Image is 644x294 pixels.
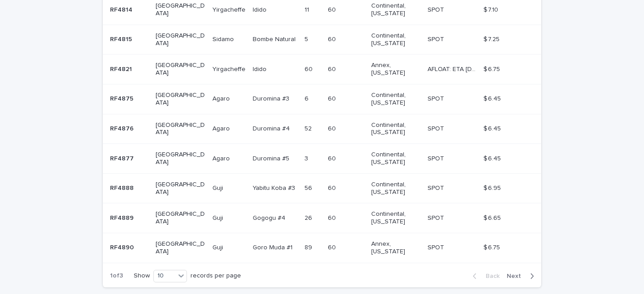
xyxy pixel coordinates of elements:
p: SPOT [428,4,446,14]
tr: RF4889RF4889 [GEOGRAPHIC_DATA]GujiGuji Gogogu #4Gogogu #4 2626 6060 Continental, [US_STATE] SPOTS... [103,203,541,233]
tr: RF4877RF4877 [GEOGRAPHIC_DATA]AgaroAgaro Duromina #5Duromina #5 33 6060 Continental, [US_STATE] S... [103,144,541,174]
p: RF4888 [110,183,136,192]
p: Duromina #4 [253,123,292,133]
p: RF4889 [110,213,136,222]
p: RF4876 [110,123,136,133]
p: Agaro [212,153,232,163]
tr: RF4890RF4890 [GEOGRAPHIC_DATA]GujiGuji Goro Muda #1Goro Muda #1 8989 6060 Annex, [US_STATE] SPOTS... [103,233,541,263]
p: SPOT [428,183,446,192]
p: 56 [305,183,314,192]
p: [GEOGRAPHIC_DATA] [156,151,205,166]
p: [GEOGRAPHIC_DATA] [156,210,205,226]
p: RF4890 [110,242,136,252]
p: 1 of 3 [103,265,130,287]
p: Duromina #3 [253,93,291,103]
p: 3 [305,153,310,163]
p: records per page [191,272,241,280]
p: 60 [328,123,338,133]
p: 60 [328,183,338,192]
button: Next [503,272,541,280]
p: SPOT [428,213,446,222]
p: AFLOAT: ETA 09-27-2025 [428,64,478,73]
p: Agaro [212,123,232,133]
p: [GEOGRAPHIC_DATA] [156,62,205,77]
p: SPOT [428,123,446,133]
p: Yabitu Koba #3 [253,183,297,192]
p: Yirgacheffe [212,4,247,14]
p: $ 6.45 [483,93,503,103]
p: $ 6.75 [483,242,502,252]
p: 60 [328,153,338,163]
p: SPOT [428,93,446,103]
p: 60 [328,34,338,43]
p: RF4875 [110,93,135,103]
p: $ 6.75 [483,64,502,73]
p: [GEOGRAPHIC_DATA] [156,240,205,256]
p: Gogogu #4 [253,213,287,222]
p: 5 [305,34,310,43]
button: Back [466,272,503,280]
p: [GEOGRAPHIC_DATA] [156,32,205,47]
p: 11 [305,4,311,14]
p: Bombe Natural [253,34,297,43]
p: SPOT [428,153,446,163]
tr: RF4821RF4821 [GEOGRAPHIC_DATA]YirgacheffeYirgacheffe IdidoIdido 6060 6060 Annex, [US_STATE] AFLOA... [103,55,541,84]
p: [GEOGRAPHIC_DATA] [156,122,205,137]
p: 26 [305,213,314,222]
p: RF4815 [110,34,134,43]
p: 52 [305,123,314,133]
p: Guji [212,183,225,192]
p: RF4814 [110,4,134,14]
p: Sidamo [212,34,236,43]
p: 6 [305,93,310,103]
p: Goro Muda #1 [253,242,294,252]
p: SPOT [428,34,446,43]
p: RF4877 [110,153,136,163]
p: Show [134,272,150,280]
p: 60 [305,64,314,73]
p: $ 6.45 [483,123,503,133]
tr: RF4875RF4875 [GEOGRAPHIC_DATA]AgaroAgaro Duromina #3Duromina #3 66 6060 Continental, [US_STATE] S... [103,84,541,114]
p: Idido [253,4,268,14]
p: 60 [328,213,338,222]
span: Next [507,273,526,279]
p: Guji [212,242,225,252]
p: Agaro [212,93,232,103]
p: $ 6.65 [483,213,503,222]
p: RF4821 [110,64,134,73]
p: $ 7.10 [483,4,500,14]
p: [GEOGRAPHIC_DATA] [156,181,205,196]
p: 89 [305,242,314,252]
div: 10 [154,271,175,281]
p: Guji [212,213,225,222]
p: 60 [328,242,338,252]
tr: RF4815RF4815 [GEOGRAPHIC_DATA]SidamoSidamo Bombe NaturalBombe Natural 55 6060 Continental, [US_ST... [103,25,541,55]
p: 60 [328,64,338,73]
p: $ 7.25 [483,34,501,43]
p: 60 [328,4,338,14]
p: [GEOGRAPHIC_DATA] [156,92,205,107]
tr: RF4876RF4876 [GEOGRAPHIC_DATA]AgaroAgaro Duromina #4Duromina #4 5252 6060 Continental, [US_STATE]... [103,114,541,144]
tr: RF4888RF4888 [GEOGRAPHIC_DATA]GujiGuji Yabitu Koba #3Yabitu Koba #3 5656 6060 Continental, [US_ST... [103,173,541,203]
p: Yirgacheffe [212,64,247,73]
p: SPOT [428,242,446,252]
p: Duromina #5 [253,153,291,163]
p: [GEOGRAPHIC_DATA] [156,2,205,17]
p: 60 [328,93,338,103]
p: Idido [253,64,268,73]
p: $ 6.45 [483,153,503,163]
span: Back [480,273,500,279]
p: $ 6.95 [483,183,503,192]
